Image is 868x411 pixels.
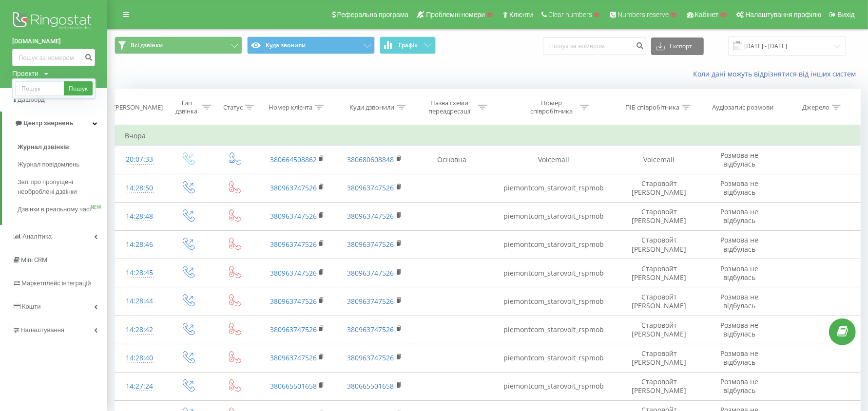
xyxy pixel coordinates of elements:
span: Кабінет [695,11,719,19]
div: 14:27:24 [125,377,154,396]
td: Старовойт [PERSON_NAME] [616,316,703,344]
span: Розмова не відбулась [720,150,758,168]
a: 380665501658 [347,381,394,391]
span: Маркетплейс інтеграцій [21,280,91,287]
div: 14:28:46 [125,235,154,254]
td: piemontcom_starovoit_rspmob [492,344,616,372]
span: Розмова не відбулась [720,207,758,225]
div: Джерело [802,103,829,112]
span: Графік [399,42,418,49]
span: Звіт про пропущені необроблені дзвінки [18,177,102,197]
span: Дзвінки в реальному часі [18,205,91,214]
td: Voicemail [616,146,703,174]
div: 14:28:48 [125,207,154,226]
div: 14:28:40 [125,349,154,368]
a: [DOMAIN_NAME] [12,37,95,46]
a: 380963747526 [270,211,317,221]
a: 380963747526 [270,353,317,362]
td: piemontcom_starovoit_rspmob [492,230,616,259]
td: piemontcom_starovoit_rspmob [492,287,616,316]
span: Кошти [22,303,40,310]
div: ПІБ співробітника [625,103,679,112]
span: Реферальна програма [337,11,409,19]
td: Старовойт [PERSON_NAME] [616,174,703,202]
a: 380680608848 [347,155,394,164]
td: piemontcom_starovoit_rspmob [492,259,616,287]
a: 380963747526 [270,183,317,192]
button: Куда звонили [247,37,375,54]
a: 380963747526 [347,211,394,221]
td: piemontcom_starovoit_rspmob [492,372,616,400]
span: Clear numbers [548,11,592,19]
td: Старовойт [PERSON_NAME] [616,259,703,287]
span: Всі дзвінки [131,41,163,49]
span: Клієнти [509,11,533,19]
div: Проекти [12,69,39,78]
div: 14:28:42 [125,320,154,339]
span: Журнал дзвінків [18,142,69,152]
span: Вихід [838,11,855,19]
a: Пошук [64,81,93,95]
div: Номер співробітника [525,99,578,115]
td: piemontcom_starovoit_rspmob [492,316,616,344]
span: Розмова не відбулась [720,264,758,282]
div: Номер клієнта [269,103,312,112]
span: Розмова не відбулась [720,179,758,197]
span: Проблемні номери [426,11,485,19]
a: 380664508862 [270,155,317,164]
div: 14:28:50 [125,179,154,198]
a: 380963747526 [270,240,317,249]
td: Старовойт [PERSON_NAME] [616,287,703,316]
button: Всі дзвінки [115,37,242,54]
td: Основна [412,146,492,174]
span: Дашборд [18,96,45,103]
input: Пошук за номером [543,37,646,55]
span: Numbers reserve [617,11,669,19]
td: Старовойт [PERSON_NAME] [616,230,703,259]
a: 380963747526 [347,297,394,306]
div: 14:28:45 [125,263,154,282]
div: 20:07:33 [125,150,154,169]
a: Журнал повідомлень [18,156,107,173]
td: piemontcom_starovoit_rspmob [492,202,616,230]
input: Пошук за номером [12,49,95,66]
a: 380963747526 [347,240,394,249]
span: Налаштування [20,326,64,334]
span: Mini CRM [21,256,47,263]
span: Журнал повідомлень [18,160,79,169]
button: Експорт [651,37,704,55]
div: Аудіозапис розмови [712,103,773,112]
a: Звіт про пропущені необроблені дзвінки [18,173,107,201]
a: Коли дані можуть відрізнятися вiд інших систем [693,69,861,78]
td: Voicemail [492,146,616,174]
div: Куди дзвонили [350,103,395,112]
span: Розмова не відбулась [720,292,758,310]
button: Графік [380,37,436,54]
a: Центр звернень [2,112,107,135]
span: Розмова не відбулась [720,349,758,367]
span: Розмова не відбулась [720,235,758,253]
div: Статус [223,103,243,112]
span: Розмова не відбулась [720,377,758,395]
span: Налаштування профілю [745,11,821,19]
td: Старовойт [PERSON_NAME] [616,202,703,230]
td: piemontcom_starovoit_rspmob [492,174,616,202]
a: 380963747526 [270,325,317,334]
img: Ringostat logo [12,10,95,34]
div: [PERSON_NAME] [114,103,163,112]
div: Назва схеми переадресації [424,99,476,115]
a: 380963747526 [347,183,394,192]
td: Старовойт [PERSON_NAME] [616,344,703,372]
span: Центр звернень [23,119,73,127]
input: Пошук [15,81,64,95]
a: 380963747526 [347,268,394,278]
a: 380963747526 [347,325,394,334]
td: Старовойт [PERSON_NAME] [616,372,703,400]
span: Розмова не відбулась [720,320,758,338]
a: 380963747526 [270,268,317,278]
a: Дзвінки в реальному часіNEW [18,201,107,218]
a: Журнал дзвінків [18,138,107,156]
a: 380963747526 [347,353,394,362]
a: 380963747526 [270,297,317,306]
span: Аналiтика [22,233,52,240]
